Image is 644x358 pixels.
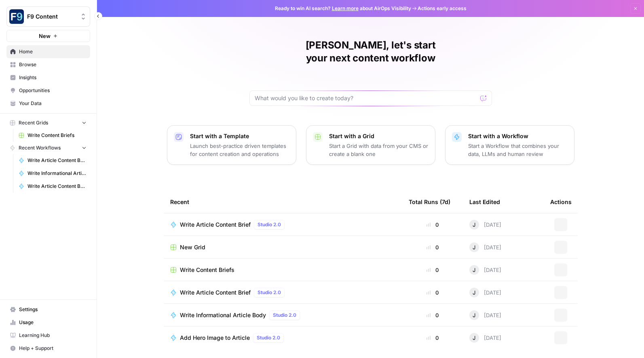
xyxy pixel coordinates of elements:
[19,332,87,339] span: Learning Hub
[6,329,90,342] a: Learning Hub
[409,243,456,251] div: 0
[6,316,90,329] a: Usage
[170,220,396,230] a: Write Article Content BriefStudio 2.0
[468,132,568,140] p: Start with a Workflow
[170,310,396,320] a: Write Informational Article BodyStudio 2.0
[170,288,396,297] a: Write Article Content BriefStudio 2.0
[469,220,501,230] div: [DATE]
[170,191,396,213] div: Recent
[190,132,289,140] p: Start with a Template
[170,333,396,343] a: Add Hero Image to ArticleStudio 2.0
[19,144,61,152] span: Recent Workflows
[180,243,205,251] span: New Grid
[15,167,90,180] a: Write Informational Article Body
[332,5,359,11] a: Learn more
[258,289,281,296] span: Studio 2.0
[409,289,456,297] div: 0
[473,334,475,342] span: J
[15,180,90,193] a: Write Article Content Brief
[19,87,87,94] span: Opportunities
[306,125,435,165] button: Start with a GridStart a Grid with data from your CMS or create a blank one
[473,289,475,297] span: J
[6,45,90,58] a: Home
[6,30,90,42] button: New
[473,221,475,229] span: J
[409,311,456,319] div: 0
[19,100,87,107] span: Your Data
[445,125,574,165] button: Start with a WorkflowStart a Workflow that combines your data, LLMs and human review
[409,266,456,274] div: 0
[6,342,90,355] button: Help + Support
[167,125,296,165] button: Start with a TemplateLaunch best-practice driven templates for content creation and operations
[180,289,251,297] span: Write Article Content Brief
[275,5,411,12] span: Ready to win AI search? about AirOps Visibility
[469,310,501,320] div: [DATE]
[418,5,467,12] span: Actions early access
[6,84,90,97] a: Opportunities
[39,32,51,40] span: New
[6,6,90,27] button: Workspace: F9 Content
[550,191,572,213] div: Actions
[473,311,475,319] span: J
[19,345,87,352] span: Help + Support
[257,334,280,341] span: Studio 2.0
[27,170,87,177] span: Write Informational Article Body
[469,288,501,297] div: [DATE]
[329,132,429,140] p: Start with a Grid
[15,154,90,167] a: Write Article Content Brief
[329,142,429,158] p: Start a Grid with data from your CMS or create a blank one
[19,319,87,326] span: Usage
[180,311,266,319] span: Write Informational Article Body
[19,48,87,55] span: Home
[27,13,76,21] span: F9 Content
[469,333,501,343] div: [DATE]
[6,142,90,154] button: Recent Workflows
[6,71,90,84] a: Insights
[9,9,24,24] img: F9 Content Logo
[180,221,251,229] span: Write Article Content Brief
[190,142,289,158] p: Launch best-practice driven templates for content creation and operations
[473,243,475,251] span: J
[27,183,87,190] span: Write Article Content Brief
[15,129,90,142] a: Write Content Briefs
[409,221,456,229] div: 0
[180,266,234,274] span: Write Content Briefs
[19,306,87,313] span: Settings
[19,119,48,126] span: Recent Grids
[469,191,500,213] div: Last Edited
[273,312,296,319] span: Studio 2.0
[468,142,568,158] p: Start a Workflow that combines your data, LLMs and human review
[469,242,501,252] div: [DATE]
[6,303,90,316] a: Settings
[255,94,477,102] input: What would you like to create today?
[258,221,281,228] span: Studio 2.0
[6,97,90,110] a: Your Data
[6,117,90,129] button: Recent Grids
[19,61,87,68] span: Browse
[249,39,492,65] h1: [PERSON_NAME], let's start your next content workflow
[180,334,250,342] span: Add Hero Image to Article
[409,334,456,342] div: 0
[27,157,87,164] span: Write Article Content Brief
[469,265,501,275] div: [DATE]
[6,58,90,71] a: Browse
[473,266,475,274] span: J
[409,191,450,213] div: Total Runs (7d)
[19,74,87,81] span: Insights
[170,266,396,274] a: Write Content Briefs
[170,243,396,251] a: New Grid
[27,132,87,139] span: Write Content Briefs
